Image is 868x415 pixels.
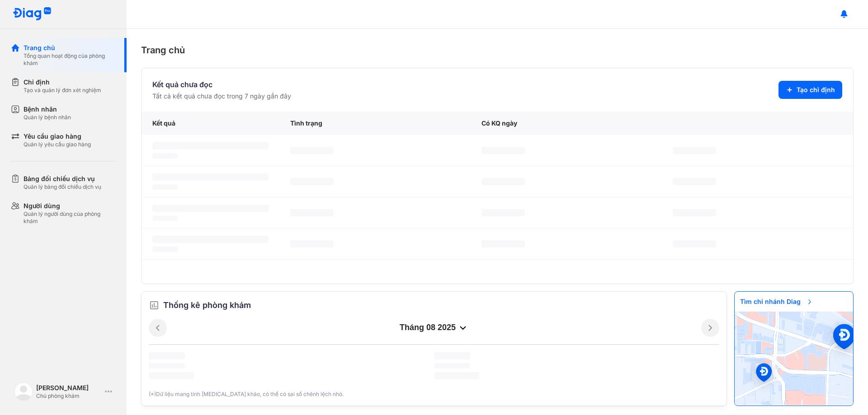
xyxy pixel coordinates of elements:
[673,178,716,185] span: ‌
[673,240,716,247] span: ‌
[24,114,71,121] div: Quản lý bệnh nhân
[149,390,719,398] div: (*)Dữ liệu mang tính [MEDICAL_DATA] khảo, có thể có sai số chênh lệch nhỏ.
[152,205,269,212] span: ‌
[290,240,334,247] span: ‌
[24,210,116,225] div: Quản lý người dùng của phòng khám
[163,299,251,312] span: Thống kê phòng khám
[14,382,33,401] img: logo
[481,240,525,247] span: ‌
[290,147,334,154] span: ‌
[36,383,101,392] div: [PERSON_NAME]
[152,215,178,221] span: ‌
[481,178,525,185] span: ‌
[434,372,479,379] span: ‌
[481,147,525,154] span: ‌
[152,92,291,101] div: Tất cả kết quả chưa đọc trong 7 ngày gần đây
[290,178,334,185] span: ‌
[152,142,269,149] span: ‌
[279,112,471,135] div: Tình trạng
[152,173,269,181] span: ‌
[24,201,116,210] div: Người dùng
[778,81,842,99] button: Tạo chỉ định
[149,352,185,359] span: ‌
[152,153,178,159] span: ‌
[434,352,470,359] span: ‌
[24,52,116,67] div: Tổng quan hoạt động của phòng khám
[152,236,269,243] span: ‌
[152,247,178,252] span: ‌
[673,209,716,216] span: ‌
[673,147,716,154] span: ‌
[141,43,854,57] div: Trang chủ
[24,105,71,114] div: Bệnh nhân
[24,78,101,87] div: Chỉ định
[471,112,662,135] div: Có KQ ngày
[13,7,52,21] img: logo
[152,184,178,190] span: ‌
[142,112,279,135] div: Kết quả
[152,79,291,90] div: Kết quả chưa đọc
[797,85,835,94] span: Tạo chỉ định
[24,43,116,52] div: Trang chủ
[149,363,185,368] span: ‌
[149,300,160,311] img: order.5a6da16c.svg
[149,372,194,379] span: ‌
[24,141,91,148] div: Quản lý yêu cầu giao hàng
[24,87,101,94] div: Tạo và quản lý đơn xét nghiệm
[24,174,101,183] div: Bảng đối chiếu dịch vụ
[36,392,101,400] div: Chủ phòng khám
[735,292,819,312] span: Tìm chi nhánh Diag
[290,209,334,216] span: ‌
[24,132,91,141] div: Yêu cầu giao hàng
[167,322,701,333] div: tháng 08 2025
[481,209,525,216] span: ‌
[24,183,101,191] div: Quản lý bảng đối chiếu dịch vụ
[434,363,470,368] span: ‌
